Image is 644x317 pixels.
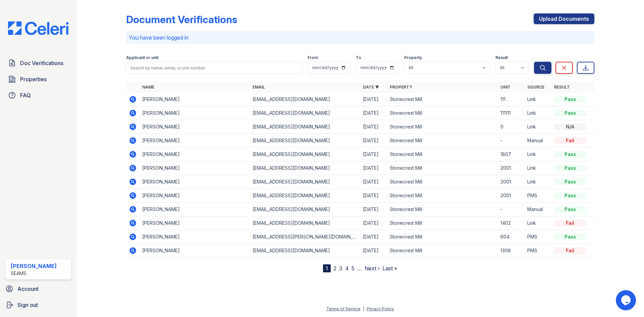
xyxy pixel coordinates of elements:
[250,148,360,161] td: [EMAIL_ADDRESS][DOMAIN_NAME]
[20,91,31,99] span: FAQ
[323,264,331,272] div: 1
[129,34,592,42] p: You have been logged in
[3,298,74,312] a: Sign out
[360,189,387,203] td: [DATE]
[140,189,250,203] td: [PERSON_NAME]
[495,55,508,60] label: Result
[250,189,360,203] td: [EMAIL_ADDRESS][DOMAIN_NAME]
[554,247,586,254] div: Fail
[17,285,39,293] span: Account
[357,264,362,272] span: …
[387,189,497,203] td: Stonecrest Mill
[387,161,497,175] td: Stonecrest Mill
[126,62,302,74] input: Search by name, email, or unit number
[498,148,525,161] td: 1807
[126,55,158,60] label: Applicant or unit
[356,55,361,60] label: To
[498,175,525,189] td: 2001
[390,85,412,90] a: Property
[498,106,525,120] td: 111111
[140,161,250,175] td: [PERSON_NAME]
[498,161,525,175] td: 2001
[3,21,74,35] img: CE_Logo_Blue-a8612792a0a2168367f1c8372b55b34899dd931a85d93a1a3d3e32e68fde9ad4.png
[140,148,250,161] td: [PERSON_NAME]
[11,262,57,270] div: [PERSON_NAME]
[142,85,154,90] a: Name
[554,137,586,144] div: Fail
[525,134,551,148] td: Manual
[3,282,74,296] a: Account
[616,290,637,310] iframe: chat widget
[367,306,394,311] a: Privacy Policy
[250,134,360,148] td: [EMAIL_ADDRESS][DOMAIN_NAME]
[360,134,387,148] td: [DATE]
[387,134,497,148] td: Stonecrest Mill
[525,244,551,258] td: PMS
[525,93,551,106] td: Link
[534,13,594,24] a: Upload Documents
[140,230,250,244] td: [PERSON_NAME]
[498,203,525,216] td: -
[140,93,250,106] td: [PERSON_NAME]
[525,203,551,216] td: Manual
[498,244,525,258] td: 1308
[387,93,497,106] td: Stonecrest Mill
[250,93,360,106] td: [EMAIL_ADDRESS][DOMAIN_NAME]
[308,55,318,60] label: From
[5,56,71,70] a: Doc Verifications
[360,244,387,258] td: [DATE]
[250,106,360,120] td: [EMAIL_ADDRESS][DOMAIN_NAME]
[126,13,237,25] div: Document Verifications
[352,265,355,272] a: 5
[554,151,586,158] div: Pass
[498,230,525,244] td: 604
[360,175,387,189] td: [DATE]
[554,233,586,240] div: Pass
[5,72,71,86] a: Properties
[20,75,47,83] span: Properties
[554,178,586,185] div: Pass
[525,161,551,175] td: Link
[387,216,497,230] td: Stonecrest Mill
[525,230,551,244] td: PMS
[333,265,336,272] a: 2
[404,55,422,60] label: Property
[525,120,551,134] td: Link
[525,175,551,189] td: Link
[387,203,497,216] td: Stonecrest Mill
[554,206,586,213] div: Pass
[382,265,397,272] a: Last »
[363,306,364,311] div: |
[250,216,360,230] td: [EMAIL_ADDRESS][DOMAIN_NAME]
[360,120,387,134] td: [DATE]
[339,265,342,272] a: 3
[140,120,250,134] td: [PERSON_NAME]
[387,120,497,134] td: Stonecrest Mill
[140,244,250,258] td: [PERSON_NAME]
[525,106,551,120] td: Link
[387,106,497,120] td: Stonecrest Mill
[498,189,525,203] td: 2001
[387,244,497,258] td: Stonecrest Mill
[360,216,387,230] td: [DATE]
[525,189,551,203] td: PMS
[554,123,586,130] div: N/A
[554,192,586,199] div: Pass
[554,96,586,103] div: Pass
[500,85,511,90] a: Unit
[20,59,63,67] span: Doc Verifications
[250,161,360,175] td: [EMAIL_ADDRESS][DOMAIN_NAME]
[11,270,57,277] div: SEAMS
[498,93,525,106] td: 111
[140,216,250,230] td: [PERSON_NAME]
[554,165,586,171] div: Pass
[140,134,250,148] td: [PERSON_NAME]
[525,148,551,161] td: Link
[250,244,360,258] td: [EMAIL_ADDRESS][DOMAIN_NAME]
[250,230,360,244] td: [EMAIL_ADDRESS][PERSON_NAME][DOMAIN_NAME]
[360,93,387,106] td: [DATE]
[363,85,379,90] a: Date ▼
[554,110,586,116] div: Pass
[250,120,360,134] td: [EMAIL_ADDRESS][DOMAIN_NAME]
